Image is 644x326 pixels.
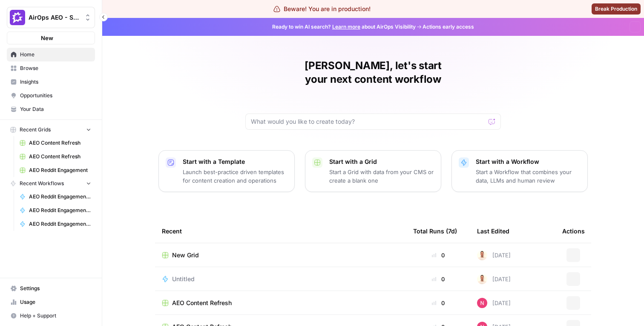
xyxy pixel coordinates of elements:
[7,48,95,61] a: Home
[477,274,487,284] img: n02y6dxk2kpdk487jkjae1zkvp35
[477,250,487,260] img: n02y6dxk2kpdk487jkjae1zkvp35
[20,126,51,134] span: Recent Grids
[7,89,95,102] a: Opportunities
[29,153,91,160] span: AEO Content Refresh
[7,32,95,44] button: New
[245,59,501,86] h1: [PERSON_NAME], let's start your next content workflow
[20,78,91,86] span: Insights
[29,166,91,174] span: AEO Reddit Engagement
[413,275,463,283] div: 0
[16,136,95,150] a: AEO Content Refresh
[477,250,511,260] div: [DATE]
[162,275,400,283] a: Untitled
[592,3,641,15] button: Break Production
[7,309,95,323] button: Help + Support
[423,23,474,31] span: Actions early access
[172,299,232,307] span: AEO Content Refresh
[16,190,95,204] a: AEO Reddit Engagement - Fork
[16,163,95,177] a: AEO Reddit Engagement
[7,102,95,116] a: Your Data
[477,298,487,308] img: fopa3c0x52at9xxul9zbduzf8hu4
[172,251,199,259] span: New Grid
[477,298,511,308] div: [DATE]
[20,298,91,306] span: Usage
[20,312,91,320] span: Help + Support
[29,193,91,201] span: AEO Reddit Engagement - Fork
[251,117,485,126] input: What would you like to create today?
[451,150,588,192] button: Start with a WorkflowStart a Workflow that combines your data, LLMs and human review
[16,150,95,163] a: AEO Content Refresh
[20,92,91,99] span: Opportunities
[29,13,80,22] span: AirOps AEO - Single Brand (Gong)
[29,207,91,214] span: AEO Reddit Engagement - Fork
[413,299,463,307] div: 0
[20,285,91,292] span: Settings
[20,64,91,72] span: Browse
[29,139,91,147] span: AEO Content Refresh
[273,5,371,13] div: Beware! You are in production!
[595,5,637,13] span: Break Production
[7,123,95,136] button: Recent Grids
[10,10,25,25] img: AirOps AEO - Single Brand (Gong) Logo
[7,75,95,89] a: Insights
[20,180,64,187] span: Recent Workflows
[332,23,360,30] a: Learn more
[413,219,457,243] div: Total Runs (7d)
[562,219,585,243] div: Actions
[272,23,416,31] span: Ready to win AI search? about AirOps Visibility
[162,299,400,307] a: AEO Content Refresh
[29,220,91,228] span: AEO Reddit Engagement - Fork
[162,251,400,259] a: New Grid
[7,61,95,75] a: Browse
[476,168,581,185] p: Start a Workflow that combines your data, LLMs and human review
[16,204,95,217] a: AEO Reddit Engagement - Fork
[183,157,287,166] p: Start with a Template
[477,274,511,284] div: [DATE]
[329,157,434,166] p: Start with a Grid
[476,157,581,166] p: Start with a Workflow
[172,275,195,283] span: Untitled
[162,219,400,243] div: Recent
[158,150,295,192] button: Start with a TemplateLaunch best-practice driven templates for content creation and operations
[20,105,91,113] span: Your Data
[7,295,95,309] a: Usage
[7,282,95,295] a: Settings
[7,177,95,190] button: Recent Workflows
[16,217,95,231] a: AEO Reddit Engagement - Fork
[477,219,509,243] div: Last Edited
[413,251,463,259] div: 0
[41,34,53,42] span: New
[305,150,441,192] button: Start with a GridStart a Grid with data from your CMS or create a blank one
[183,168,287,185] p: Launch best-practice driven templates for content creation and operations
[7,7,95,28] button: Workspace: AirOps AEO - Single Brand (Gong)
[329,168,434,185] p: Start a Grid with data from your CMS or create a blank one
[20,51,91,58] span: Home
